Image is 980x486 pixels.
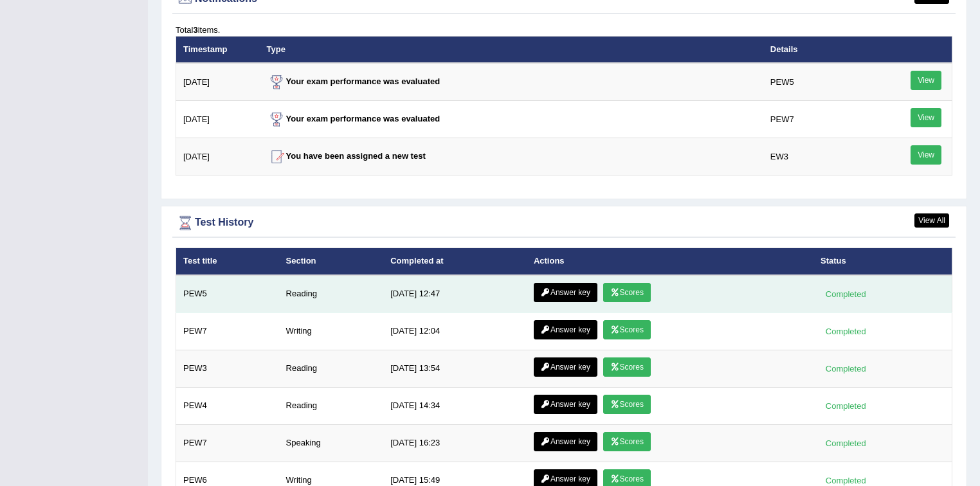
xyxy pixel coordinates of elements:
div: Completed [821,287,871,301]
td: PEW7 [763,101,875,138]
a: Scores [603,283,651,302]
th: Actions [527,248,813,275]
td: PEW5 [763,63,875,101]
div: Completed [821,437,871,450]
td: [DATE] [176,101,260,138]
a: Scores [603,395,651,414]
a: View All [914,213,949,228]
td: [DATE] 16:23 [383,424,527,462]
td: Speaking [279,424,384,462]
td: EW3 [763,138,875,175]
th: Type [260,36,763,63]
a: View [911,108,941,127]
th: Status [813,248,952,275]
div: Completed [821,325,871,338]
td: [DATE] 12:47 [383,275,527,313]
a: Scores [603,432,651,451]
td: PEW3 [176,350,279,387]
td: Reading [279,350,384,387]
th: Test title [176,248,279,275]
a: View [911,71,941,90]
td: PEW5 [176,275,279,313]
strong: Your exam performance was evaluated [267,114,440,123]
td: PEW7 [176,312,279,350]
a: Answer key [534,357,597,377]
a: Scores [603,320,651,339]
b: 3 [193,25,197,35]
td: PEW7 [176,424,279,462]
td: Reading [279,275,384,313]
strong: You have been assigned a new test [267,151,426,161]
td: Reading [279,387,384,424]
div: Completed [821,362,871,375]
th: Details [763,36,875,63]
td: [DATE] [176,63,260,101]
div: Test History [176,213,952,233]
a: View [911,145,941,165]
td: [DATE] 12:04 [383,312,527,350]
td: [DATE] 13:54 [383,350,527,387]
a: Answer key [534,395,597,414]
strong: Your exam performance was evaluated [267,76,440,86]
td: PEW4 [176,387,279,424]
th: Timestamp [176,36,260,63]
td: [DATE] [176,138,260,175]
div: Completed [821,399,871,413]
a: Answer key [534,283,597,302]
a: Answer key [534,432,597,451]
td: Writing [279,312,384,350]
th: Completed at [383,248,527,275]
a: Scores [603,357,651,377]
td: [DATE] 14:34 [383,387,527,424]
div: Total items. [176,24,952,36]
th: Section [279,248,384,275]
a: Answer key [534,320,597,339]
